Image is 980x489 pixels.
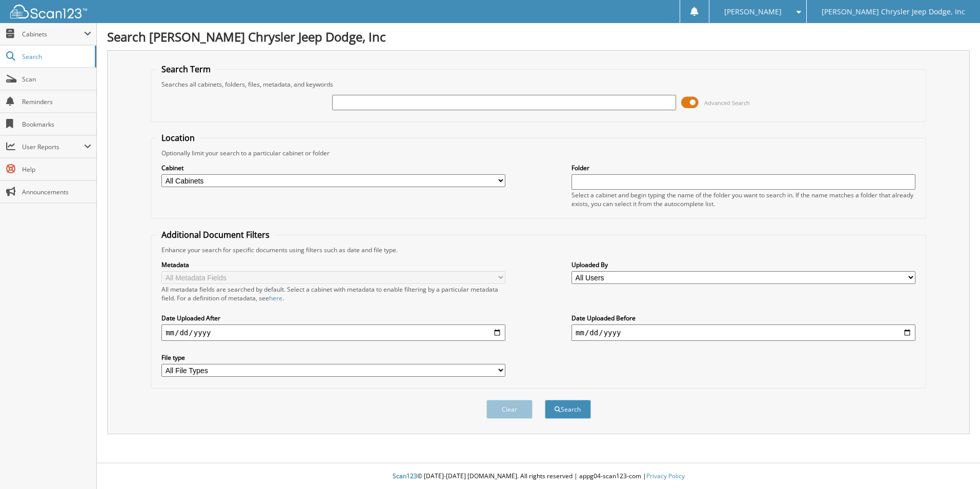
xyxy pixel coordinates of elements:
span: Scan [22,75,91,84]
button: Clear [486,400,533,419]
h1: Search [PERSON_NAME] Chrysler Jeep Dodge, Inc [107,28,970,45]
div: Select a cabinet and begin typing the name of the folder you want to search in. If the name match... [571,191,915,208]
legend: Location [156,132,200,144]
div: Enhance your search for specific documents using filters such as date and file type. [156,246,921,254]
label: Uploaded By [571,260,915,269]
span: Cabinets [22,30,84,38]
iframe: Chat Widget [929,440,980,489]
label: Date Uploaded Before [571,314,915,322]
span: User Reports [22,142,84,151]
span: Help [22,165,91,174]
span: Announcements [22,188,91,196]
div: Searches all cabinets, folders, files, metadata, and keywords [156,80,921,89]
input: end [571,324,915,341]
span: [PERSON_NAME] Chrysler Jeep Dodge, Inc [822,9,965,15]
a: Privacy Policy [646,472,685,480]
legend: Additional Document Filters [156,229,275,240]
label: Folder [571,164,915,172]
label: File type [161,353,505,362]
label: Date Uploaded After [161,314,505,322]
input: start [161,324,505,341]
label: Cabinet [161,164,505,172]
span: Advanced Search [704,99,750,107]
img: scan123-logo-white.svg [10,5,87,18]
legend: Search Term [156,64,216,75]
span: Reminders [22,97,91,106]
span: Scan123 [393,472,417,480]
div: All metadata fields are searched by default. Select a cabinet with metadata to enable filtering b... [161,285,505,302]
a: here [269,294,282,302]
button: Search [545,400,591,419]
label: Metadata [161,260,505,269]
div: Optionally limit your search to a particular cabinet or folder [156,149,921,157]
div: © [DATE]-[DATE] [DOMAIN_NAME]. All rights reserved | appg04-scan123-com | [97,464,980,489]
span: Search [22,52,90,61]
span: Bookmarks [22,120,91,129]
span: [PERSON_NAME] [724,9,782,15]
